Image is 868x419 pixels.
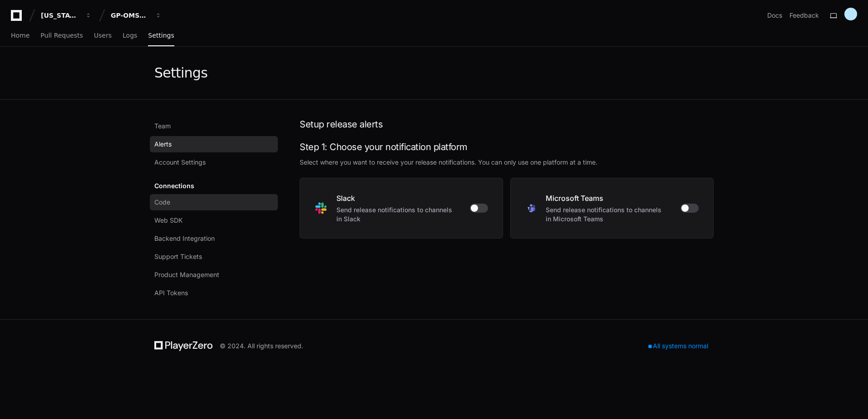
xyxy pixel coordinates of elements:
a: Account Settings [150,154,278,171]
a: Alerts [150,136,278,152]
span: Code [154,198,170,207]
a: Pull Requests [40,25,83,46]
h2: Microsoft Teams [546,193,666,204]
span: Web SDK [154,216,182,225]
span: Support Tickets [154,252,202,261]
div: Select where you want to receive your release notifications. You can only use one platform at a t... [300,158,714,167]
h1: Setup release alerts [300,118,714,131]
a: Team [150,118,278,134]
div: All systems normal [643,340,714,352]
div: GP-OMSFMK [111,11,150,20]
span: Users [94,33,112,38]
span: Logs [123,33,137,38]
a: Web SDK [150,212,278,229]
div: Settings [154,65,207,81]
a: Docs [767,11,782,20]
p: Send release notifications to channels in Slack [336,205,455,224]
span: Account Settings [154,158,206,167]
button: Feedback [789,11,819,20]
span: Backend Integration [154,234,215,243]
span: Product Management [154,270,219,279]
span: API Tokens [154,288,188,297]
h2: Slack [336,193,455,204]
span: Team [154,122,171,131]
button: GP-OMSFMK [107,7,165,24]
a: Code [150,194,278,210]
a: Backend Integration [150,230,278,247]
p: Send release notifications to channels in Microsoft Teams [546,205,666,224]
span: Home [11,33,30,38]
a: Users [94,25,112,46]
h2: Step 1: Choose your notification platform [300,141,714,152]
div: © 2024. All rights reserved. [220,341,303,351]
a: Product Management [150,267,278,283]
a: Settings [148,25,174,46]
span: Alerts [154,140,172,149]
a: Home [11,25,30,46]
button: [US_STATE] Pacific [37,7,95,24]
span: Pull Requests [40,33,83,38]
div: [US_STATE] Pacific [41,11,80,20]
a: API Tokens [150,285,278,301]
a: Support Tickets [150,248,278,265]
a: Logs [123,25,137,46]
span: Settings [148,33,174,38]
